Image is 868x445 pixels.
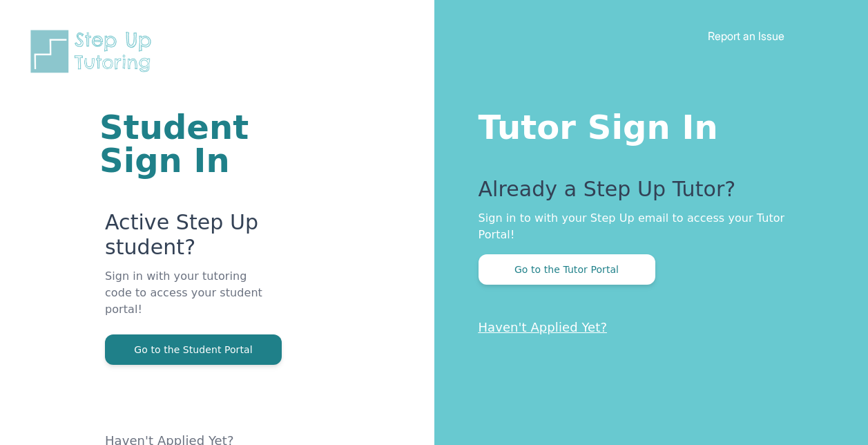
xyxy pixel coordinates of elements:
[99,111,269,177] h1: Student Sign In
[708,29,784,43] a: Report an Issue
[479,254,655,285] button: Go to the Tutor Portal
[28,28,160,75] img: Step Up Tutoring horizontal logo
[479,177,813,210] p: Already a Step Up Tutor?
[479,320,608,334] a: Haven't Applied Yet?
[105,334,282,365] button: Go to the Student Portal
[105,343,282,356] a: Go to the Student Portal
[479,105,813,144] h1: Tutor Sign In
[479,263,655,276] a: Go to the Tutor Portal
[479,210,813,243] p: Sign in to with your Step Up email to access your Tutor Portal!
[105,268,269,334] p: Sign in with your tutoring code to access your student portal!
[105,210,269,268] p: Active Step Up student?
